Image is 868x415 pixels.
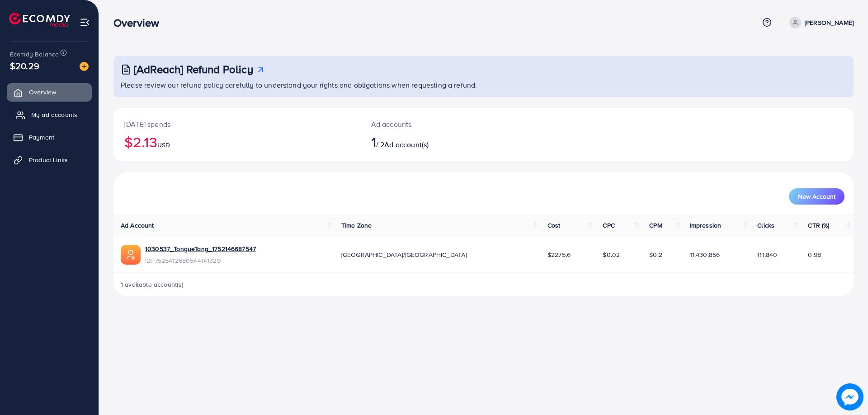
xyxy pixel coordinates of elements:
[7,106,92,124] a: My ad accounts
[805,17,854,28] p: [PERSON_NAME]
[371,133,534,150] h2: / 2
[80,17,90,28] img: menu
[29,88,56,97] span: Overview
[9,13,70,27] img: logo
[786,17,854,28] a: [PERSON_NAME]
[757,221,774,230] span: Clicks
[341,250,467,259] span: [GEOGRAPHIC_DATA]/[GEOGRAPHIC_DATA]
[603,250,620,259] span: $0.02
[547,250,571,259] span: $2275.6
[10,50,59,59] span: Ecomdy Balance
[134,63,253,76] h3: [AdReach] Refund Policy
[121,79,848,90] p: Please review our refund policy carefully to understand your rights and obligations when requesti...
[157,140,170,149] span: USD
[798,193,835,200] span: New Account
[690,250,720,259] span: 11,430,856
[124,133,349,150] h2: $2.13
[757,250,777,259] span: 111,840
[371,131,376,152] span: 1
[7,83,92,101] a: Overview
[384,140,429,149] span: Ad account(s)
[789,188,844,205] button: New Account
[145,244,256,253] a: 1030537_TongueTang_1752146687547
[121,221,154,230] span: Ad Account
[371,119,534,130] p: Ad accounts
[808,221,829,230] span: CTR (%)
[29,133,54,142] span: Payment
[124,119,349,130] p: [DATE] spends
[603,221,614,230] span: CPC
[31,110,77,119] span: My ad accounts
[836,383,863,410] img: image
[7,128,92,146] a: Payment
[547,221,561,230] span: Cost
[649,250,662,259] span: $0.2
[649,221,662,230] span: CPM
[113,16,166,29] h3: Overview
[808,250,821,259] span: 0.98
[341,221,372,230] span: Time Zone
[80,62,89,71] img: image
[10,59,39,72] span: $20.29
[29,155,68,164] span: Product Links
[7,151,92,169] a: Product Links
[121,280,184,289] span: 1 available account(s)
[145,256,256,265] span: ID: 7525412680544141329
[121,245,141,265] img: ic-ads-acc.e4c84228.svg
[690,221,722,230] span: Impression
